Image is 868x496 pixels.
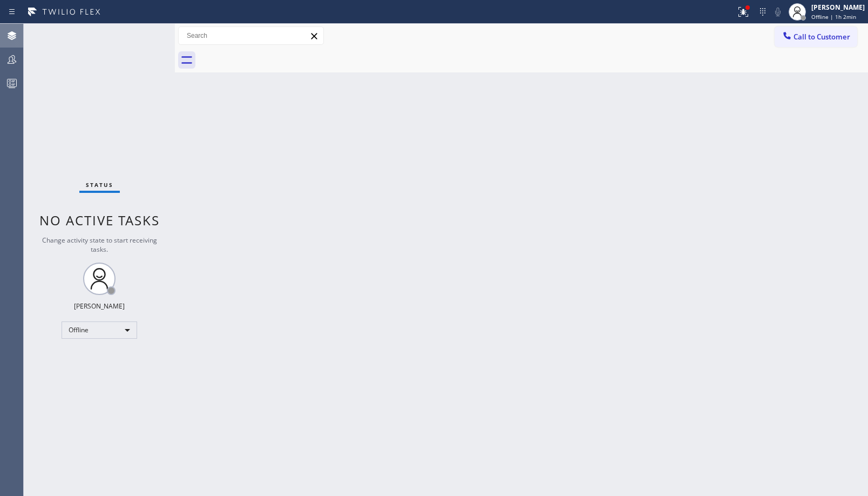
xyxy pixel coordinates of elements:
[74,301,125,311] div: [PERSON_NAME]
[770,4,785,19] button: Mute
[794,32,850,42] span: Call to Customer
[62,321,137,339] div: Offline
[811,3,865,12] div: [PERSON_NAME]
[775,26,857,47] button: Call to Customer
[811,13,856,21] span: Offline | 1h 2min
[179,27,323,44] input: Search
[39,211,160,229] span: No active tasks
[86,181,113,189] span: Status
[42,236,157,254] span: Change activity state to start receiving tasks.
